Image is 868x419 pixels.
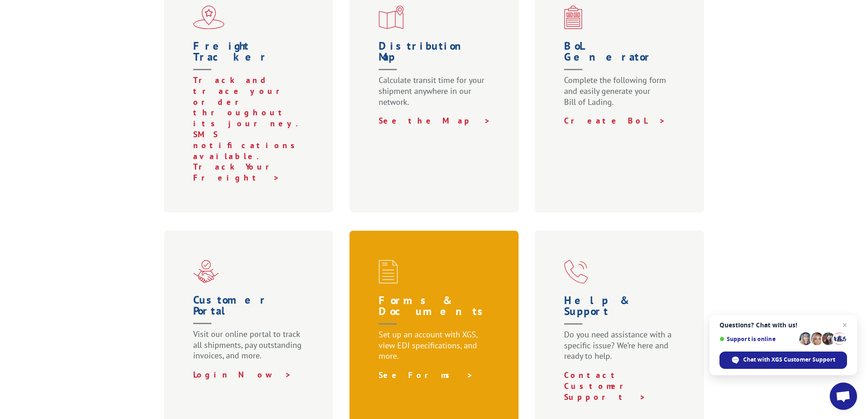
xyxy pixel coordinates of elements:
h1: BoL Generator [564,41,679,75]
h1: Help & Support [564,295,679,329]
p: Calculate transit time for your shipment anywhere in our network. [379,75,493,115]
span: Questions? Chat with us! [719,321,847,329]
p: Do you need assistance with a specific issue? We’re here and ready to help. [564,329,679,370]
a: See the Map > [379,115,491,126]
a: Track Your Freight > [193,161,282,183]
img: xgs-icon-bo-l-generator-red [564,5,582,29]
img: xgs-icon-distribution-map-red [379,5,404,29]
div: Open chat [830,383,857,410]
p: Track and trace your order throughout its journey. SMS notifications available. [193,75,308,161]
h1: Forms & Documents [379,295,493,329]
a: See Forms > [379,370,473,380]
div: Chat with XGS Customer Support [719,352,847,369]
a: Login Now > [193,369,292,380]
h1: Freight Tracker [193,41,308,75]
a: Create BoL > [564,115,666,126]
a: Contact Customer Support > [564,370,646,402]
p: Set up an account with XGS, view EDI specifications, and more. [379,329,493,370]
h1: Distribution Map [379,41,493,75]
span: Chat with XGS Customer Support [743,356,835,364]
img: xgs-icon-partner-red (1) [193,260,219,283]
h1: Customer Portal [193,295,308,329]
span: Close chat [839,320,850,331]
a: Freight Tracker Track and trace your order throughout its journey. SMS notifications available. [193,41,308,161]
span: Support is online [719,336,796,342]
p: Visit our online portal to track all shipments, pay outstanding invoices, and more. [193,329,308,369]
p: Complete the following form and easily generate your Bill of Lading. [564,75,679,115]
img: xgs-icon-credit-financing-forms-red [379,260,398,284]
img: xgs-icon-help-and-support-red [564,260,588,284]
img: xgs-icon-flagship-distribution-model-red [193,5,225,29]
